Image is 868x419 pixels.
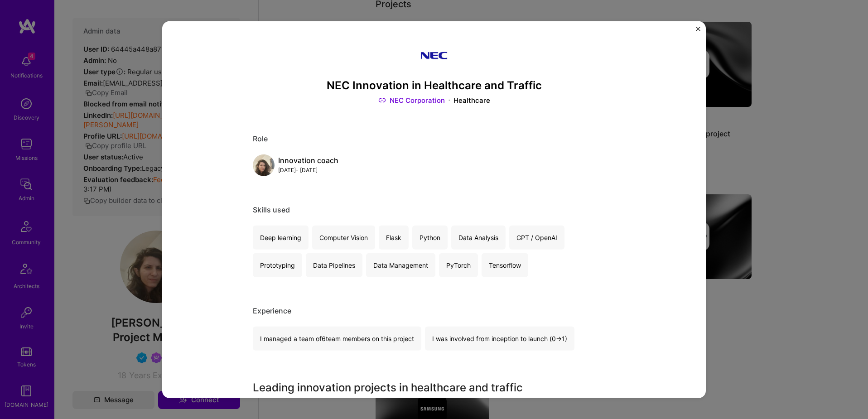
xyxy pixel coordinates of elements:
div: Prototyping [253,253,302,277]
div: Deep learning [253,226,309,250]
div: Healthcare [453,96,490,105]
div: Skills used [253,205,615,215]
div: Computer Vision [312,226,375,250]
div: Experience [253,306,615,316]
div: GPT / OpenAI [509,226,564,250]
button: Close [696,26,700,36]
a: NEC Corporation [378,96,445,105]
div: Tensorflow [482,253,528,277]
div: [DATE] - [DATE] [278,165,338,175]
div: I managed a team of 6 team members on this project [253,327,421,351]
h3: NEC Innovation in Healthcare and Traffic [253,79,615,92]
div: Python [412,226,448,250]
div: Role [253,134,615,144]
div: Flask [379,226,409,250]
div: Innovation coach [278,156,338,165]
div: Data Management [366,253,435,277]
img: Link [378,96,386,105]
div: PyTorch [439,253,478,277]
div: Data Pipelines [306,253,362,277]
div: Data Analysis [451,226,506,250]
h3: Leading innovation projects in healthcare and traffic systems [253,380,547,412]
div: I was involved from inception to launch (0 -> 1) [425,327,574,351]
img: Dot [448,96,450,105]
img: Company logo [418,39,450,72]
